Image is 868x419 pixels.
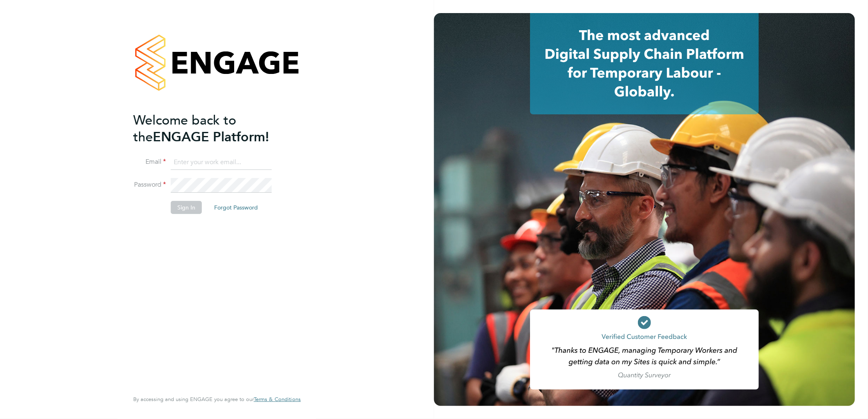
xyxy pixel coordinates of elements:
[133,112,236,145] span: Welcome back to the
[254,396,301,403] span: Terms & Conditions
[133,158,166,166] label: Email
[133,181,166,189] label: Password
[133,112,293,145] h2: ENGAGE Platform!
[208,201,264,214] button: Forgot Password
[254,396,301,403] a: Terms & Conditions
[171,201,202,214] button: Sign In
[133,396,301,403] span: By accessing and using ENGAGE you agree to our
[171,155,272,170] input: Enter your work email...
